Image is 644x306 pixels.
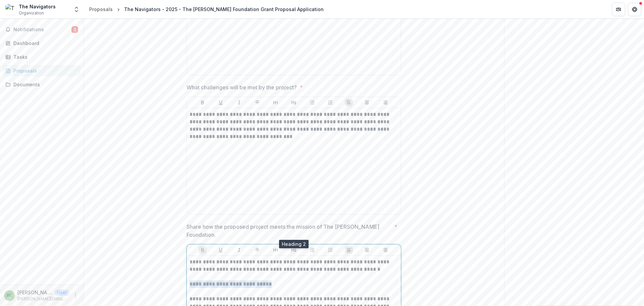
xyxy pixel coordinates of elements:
[13,40,75,47] div: Dashboard
[71,26,78,33] span: 2
[55,290,69,296] p: User
[272,98,280,106] button: Heading 1
[326,246,334,254] button: Ordered List
[13,81,75,88] div: Documents
[345,98,353,106] button: Align Left
[217,246,225,254] button: Underline
[186,223,391,239] p: Share how the proposed project meets the mission of The [PERSON_NAME] Foundation.
[199,246,207,254] button: Bold
[13,27,71,33] span: Notifications
[235,246,243,254] button: Italicize
[381,98,389,106] button: Align Right
[628,3,641,16] button: Get Help
[217,98,225,106] button: Underline
[19,10,44,16] span: Organization
[124,6,324,13] div: The Navigators - 2025 - The [PERSON_NAME] Foundation Grant Proposal Application
[381,246,389,254] button: Align Right
[612,3,625,16] button: Partners
[72,3,81,16] button: Open entity switcher
[89,6,113,13] div: Proposals
[326,98,334,106] button: Ordered List
[87,4,326,14] nav: breadcrumb
[363,246,371,254] button: Align Center
[17,289,52,296] p: [PERSON_NAME]
[3,51,81,62] a: Tasks
[5,4,16,15] img: The Navigators
[290,246,298,254] button: Heading 2
[87,4,115,14] a: Proposals
[290,98,298,106] button: Heading 2
[19,3,56,10] div: The Navigators
[3,79,81,90] a: Documents
[363,98,371,106] button: Align Center
[235,98,243,106] button: Italicize
[71,292,79,300] button: More
[7,293,12,298] div: Brad Cummins
[345,246,353,254] button: Align Left
[13,53,75,60] div: Tasks
[17,296,69,302] p: [PERSON_NAME][EMAIL_ADDRESS][PERSON_NAME][DOMAIN_NAME]
[3,24,81,35] button: Notifications2
[3,38,81,49] a: Dashboard
[186,83,297,91] p: What challenges will be met by the project?
[253,98,261,106] button: Strike
[308,246,316,254] button: Bullet List
[3,65,81,76] a: Proposals
[253,246,261,254] button: Strike
[272,246,280,254] button: Heading 1
[13,67,75,74] div: Proposals
[308,98,316,106] button: Bullet List
[199,98,207,106] button: Bold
